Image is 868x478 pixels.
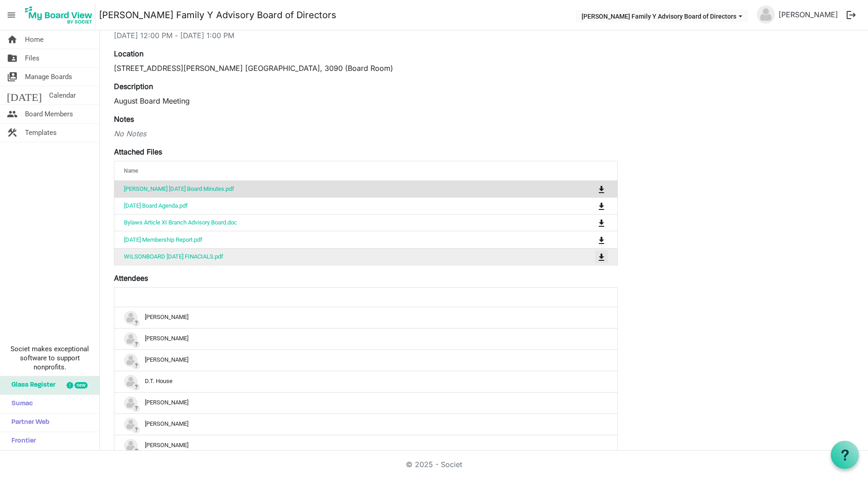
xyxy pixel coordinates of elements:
[595,183,608,195] button: Download
[4,344,95,372] span: Societ makes exceptional software to support nonprofits.
[124,332,608,346] div: [PERSON_NAME]
[25,30,44,49] span: Home
[7,86,42,105] span: [DATE]
[124,375,608,388] div: D.T. House
[775,5,842,24] a: [PERSON_NAME]
[595,250,608,263] button: Download
[114,248,561,265] td: WILSONBOARD JUL2025 FINACIALS.pdf is template cell column header Name
[124,354,138,367] img: no-profile-picture.svg
[25,68,72,86] span: Manage Boards
[842,5,861,25] button: logout
[561,248,617,265] td: is Command column column header
[124,311,138,324] img: no-profile-picture.svg
[124,253,223,260] a: WILSONBOARD [DATE] FINACIALS.pdf
[595,233,608,246] button: Download
[124,354,608,367] div: [PERSON_NAME]
[114,95,618,106] p: August Board Meeting
[561,231,617,248] td: is Command column column header
[99,6,336,24] a: [PERSON_NAME] Family Y Advisory Board of Directors
[124,185,234,192] a: [PERSON_NAME] [DATE] Board Minutes.pdf
[7,30,18,49] span: home
[3,6,20,24] span: menu
[114,214,561,231] td: Bylaws Article XI Branch Advisory Board.doc is template cell column header Name
[114,146,162,157] label: Attached Files
[132,383,140,391] span: ?
[7,68,18,86] span: switch_account
[757,5,775,24] img: no-profile-picture.svg
[114,307,617,328] td: ?Angela Wilson is template cell column header
[114,328,617,349] td: ?Anna Reeves is template cell column header
[114,30,618,41] div: [DATE] 12:00 PM - [DATE] 1:00 PM
[124,202,188,209] a: [DATE] Board Agenda.pdf
[114,413,617,435] td: ?Ezriel Sigee is template cell column header
[114,231,561,248] td: July 2025 Membership Report.pdf is template cell column header Name
[124,311,608,324] div: [PERSON_NAME]
[124,439,608,453] div: [PERSON_NAME]
[124,332,138,346] img: no-profile-picture.svg
[124,375,138,388] img: no-profile-picture.svg
[406,460,462,469] a: © 2025 - Societ
[132,447,140,455] span: ?
[114,63,618,74] div: [STREET_ADDRESS][PERSON_NAME] [GEOGRAPHIC_DATA], 3090 (Board Room)
[132,319,140,327] span: ?
[576,10,748,22] button: Wilson Family Y Advisory Board of Directors dropdownbutton
[124,418,138,431] img: no-profile-picture.svg
[25,124,57,142] span: Templates
[124,396,138,410] img: no-profile-picture.svg
[132,426,140,433] span: ?
[124,396,608,410] div: [PERSON_NAME]
[22,4,95,26] img: My Board View Logo
[25,49,39,67] span: Files
[7,124,18,142] span: construction
[25,105,73,123] span: Board Members
[74,382,88,388] div: new
[114,197,561,214] td: August 2025 Board Agenda.pdf is template cell column header Name
[124,236,202,243] a: [DATE] Membership Report.pdf
[132,340,140,348] span: ?
[7,49,18,67] span: folder_shared
[22,4,99,26] a: My Board View Logo
[124,219,237,226] a: Bylaws Article XI Branch Advisory Board.doc
[132,362,140,369] span: ?
[7,432,36,450] span: Frontier
[124,418,608,431] div: [PERSON_NAME]
[124,439,138,453] img: no-profile-picture.svg
[114,48,143,59] label: Location
[49,86,76,105] span: Calendar
[114,81,153,92] label: Description
[7,105,18,123] span: people
[114,349,617,371] td: ?Catie McCauley is template cell column header
[114,273,148,284] label: Attendees
[114,128,618,139] div: No Notes
[561,181,617,197] td: is Command column column header
[114,392,617,413] td: ?Emily Wright is template cell column header
[7,395,33,413] span: Sumac
[114,371,617,392] td: ?D.T. House is template cell column header
[561,214,617,231] td: is Command column column header
[114,114,134,124] label: Notes
[595,216,608,229] button: Download
[595,199,608,212] button: Download
[114,435,617,456] td: ?Jeff Asselin is template cell column header
[7,376,55,394] span: Glass Register
[561,197,617,214] td: is Command column column header
[7,413,49,432] span: Partner Web
[124,168,138,174] span: Name
[132,404,140,412] span: ?
[114,181,561,197] td: Wilson May 2025 Board Minutes.pdf is template cell column header Name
